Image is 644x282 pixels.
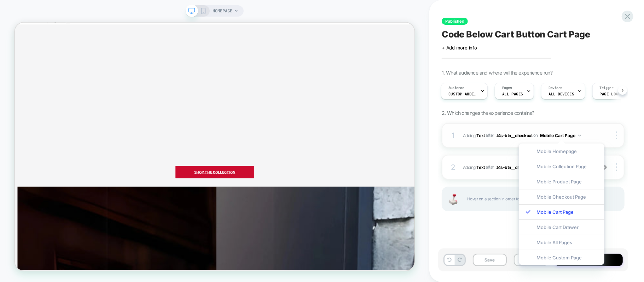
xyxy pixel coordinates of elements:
[486,133,494,138] span: AFTER
[449,161,457,174] div: 2
[463,133,485,138] span: Adding
[578,135,581,136] img: down arrow
[519,250,604,265] div: Mobile Custom Page
[502,86,512,90] span: Pages
[519,143,604,159] div: Mobile Homepage
[549,92,574,96] span: ALL DEVICES
[477,133,485,138] b: Text
[519,174,604,189] div: Mobile Product Page
[442,18,468,25] span: Published
[502,92,523,96] span: ALL PAGES
[519,204,604,219] div: Mobile Cart Page
[616,131,617,139] img: close
[549,86,562,90] span: Devices
[495,164,533,170] span: .t4s-btn__checkout
[448,92,477,96] span: Custom Audience
[442,29,590,40] span: Code Below Cart Button Cart Page
[463,164,485,170] span: Adding
[486,164,494,170] span: AFTER
[540,131,581,140] button: Mobile Cart Page
[449,129,457,142] div: 1
[214,191,319,207] a: Shop the collection
[442,70,552,76] span: 1. What audience and where will the experience run?
[477,164,485,170] b: Text
[213,5,232,17] span: HOMEPAGE
[15,23,415,270] iframe: To enrich screen reader interactions, please activate Accessibility in Grammarly extension settings
[446,194,460,205] img: Joystick
[533,131,538,139] span: on
[442,45,477,51] span: + Add more info
[467,193,617,205] span: Hover on a section in order to edit or
[616,163,617,171] img: close
[600,86,614,90] span: Trigger
[442,110,534,116] span: 2. Which changes the experience contains?
[473,254,507,266] button: Save
[448,86,464,90] span: Audience
[519,235,604,250] div: Mobile All Pages
[519,159,604,174] div: Mobile Collection Page
[495,133,533,138] span: .t4s-btn__checkout
[526,210,530,214] img: blue checkmark
[514,254,548,266] button: Preview
[519,189,604,204] div: Mobile Checkout Page
[519,219,604,235] div: Mobile Cart Drawer
[600,92,621,96] span: Page Load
